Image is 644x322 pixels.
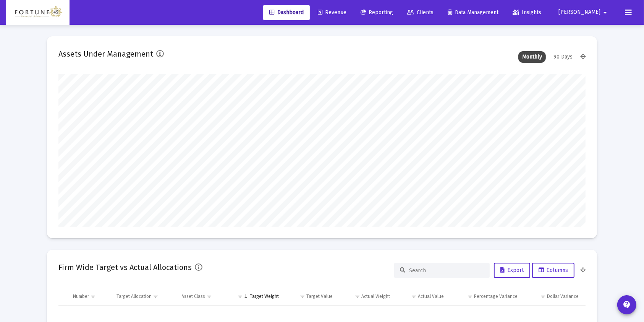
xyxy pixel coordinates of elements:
[407,9,434,16] span: Clients
[12,5,64,20] img: Dashboard
[361,293,390,299] div: Actual Weight
[269,9,304,16] span: Dashboard
[111,287,176,306] td: Column Target Allocation
[409,267,484,274] input: Search
[361,9,393,16] span: Reporting
[442,5,505,20] a: Data Management
[539,267,568,273] span: Columns
[58,261,192,273] h2: Firm Wide Target vs Actual Allocations
[411,293,417,299] span: Show filter options for column 'Actual Value'
[312,5,353,20] a: Revenue
[58,48,153,60] h2: Assets Under Management
[73,293,89,299] div: Number
[418,293,444,299] div: Actual Value
[263,5,310,20] a: Dashboard
[448,9,498,16] span: Data Management
[237,293,243,299] span: Show filter options for column 'Target Weight'
[467,293,473,299] span: Show filter options for column 'Percentage Variance'
[68,287,111,306] td: Column Number
[354,5,399,20] a: Reporting
[506,5,547,20] a: Insights
[338,287,395,306] td: Column Actual Weight
[518,51,546,63] div: Monthly
[532,263,574,278] button: Columns
[547,293,579,299] div: Dollar Variance
[284,287,338,306] td: Column Target Value
[622,300,631,309] mat-icon: contact_support
[474,293,518,299] div: Percentage Variance
[250,293,279,299] div: Target Weight
[306,293,333,299] div: Target Value
[176,287,227,306] td: Column Asset Class
[207,293,212,299] span: Show filter options for column 'Asset Class'
[153,293,159,299] span: Show filter options for column 'Target Allocation'
[299,293,305,299] span: Show filter options for column 'Target Value'
[549,5,619,20] button: [PERSON_NAME]
[318,9,346,16] span: Revenue
[182,293,205,299] div: Asset Class
[354,293,360,299] span: Show filter options for column 'Actual Weight'
[513,9,541,16] span: Insights
[550,51,576,63] div: 90 Days
[494,263,530,278] button: Export
[600,5,610,20] mat-icon: arrow_drop_down
[227,287,284,306] td: Column Target Weight
[401,5,440,20] a: Clients
[90,293,96,299] span: Show filter options for column 'Number'
[117,293,152,299] div: Target Allocation
[558,9,600,16] span: [PERSON_NAME]
[523,287,586,306] td: Column Dollar Variance
[449,287,523,306] td: Column Percentage Variance
[500,267,524,273] span: Export
[395,287,449,306] td: Column Actual Value
[540,293,546,299] span: Show filter options for column 'Dollar Variance'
